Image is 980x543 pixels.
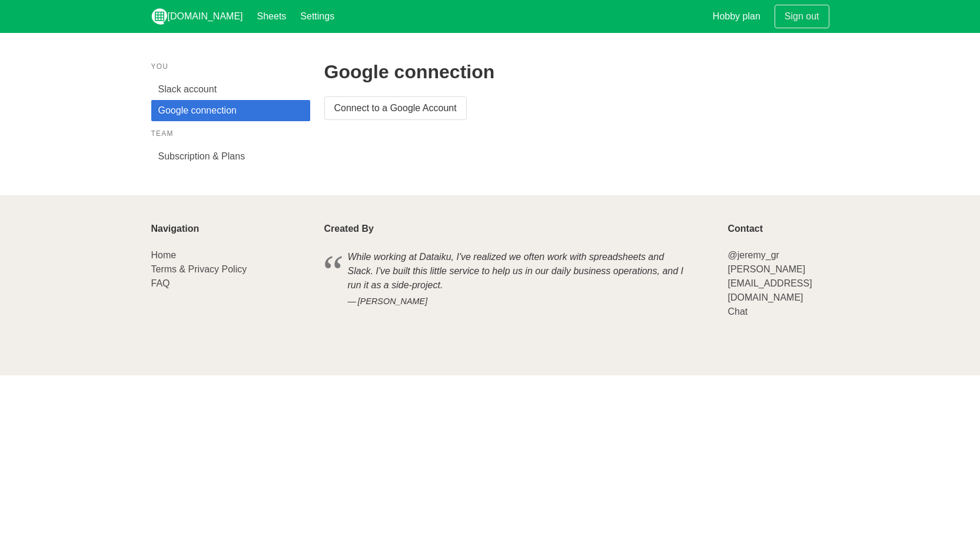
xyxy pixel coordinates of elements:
[151,146,310,167] a: Subscription & Plans
[324,248,714,310] blockquote: While working at Dataiku, I've realized we often work with spreadsheets and Slack. I've built thi...
[151,128,310,139] p: Team
[151,100,310,121] a: Google connection
[151,8,168,25] img: logo_v2_white.png
[727,224,829,234] p: Contact
[775,5,829,28] a: Sign out
[151,250,177,260] a: Home
[151,61,310,72] p: You
[727,250,779,260] a: @jeremy_gr
[324,96,467,120] a: Connect to a Google Account
[727,264,812,302] a: [PERSON_NAME][EMAIL_ADDRESS][DOMAIN_NAME]
[727,307,748,317] a: Chat
[151,264,247,274] a: Terms & Privacy Policy
[151,224,310,234] p: Navigation
[151,278,170,288] a: FAQ
[324,224,714,234] p: Created By
[348,295,690,308] cite: [PERSON_NAME]
[151,79,310,100] a: Slack account
[324,61,829,82] h2: Google connection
